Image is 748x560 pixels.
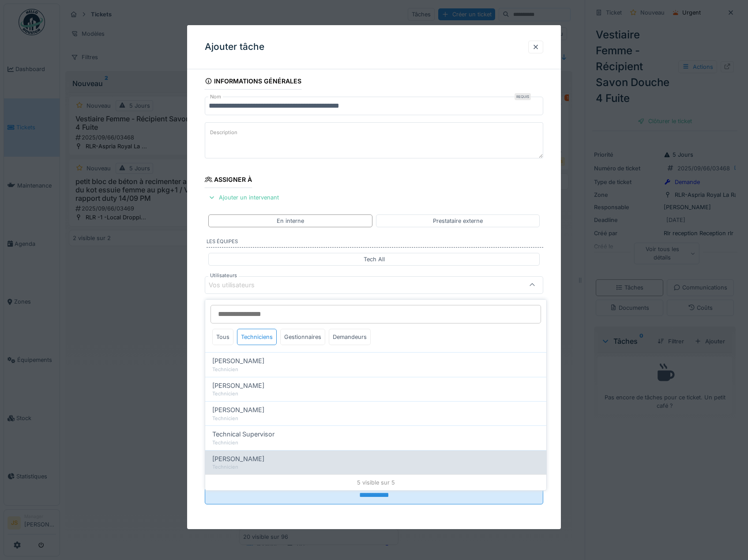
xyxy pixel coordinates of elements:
[212,415,539,422] div: Technicien
[205,192,282,204] div: Ajouter un intervenant
[208,127,239,138] label: Description
[433,217,483,225] div: Prestataire externe
[212,405,264,415] span: [PERSON_NAME]
[329,329,371,345] div: Demandeurs
[277,217,304,225] div: En interne
[212,381,264,391] span: [PERSON_NAME]
[212,329,233,345] div: Tous
[212,356,264,366] span: [PERSON_NAME]
[205,75,302,90] div: Informations générales
[212,366,539,373] div: Technicien
[205,173,252,188] div: Assigner à
[209,280,267,290] div: Vos utilisateurs
[212,390,539,398] div: Technicien
[364,255,385,263] div: Tech All
[205,41,264,53] h3: Ajouter tâche
[237,329,277,345] div: Techniciens
[208,93,223,101] label: Nom
[515,93,531,100] div: Requis
[212,439,539,447] div: Technicien
[212,454,264,464] span: [PERSON_NAME]
[208,272,239,279] label: Utilisateurs
[280,329,325,345] div: Gestionnaires
[207,238,544,248] label: Les équipes
[212,429,274,439] span: Technical Supervisor
[212,463,539,471] div: Technicien
[205,474,546,490] div: 5 visible sur 5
